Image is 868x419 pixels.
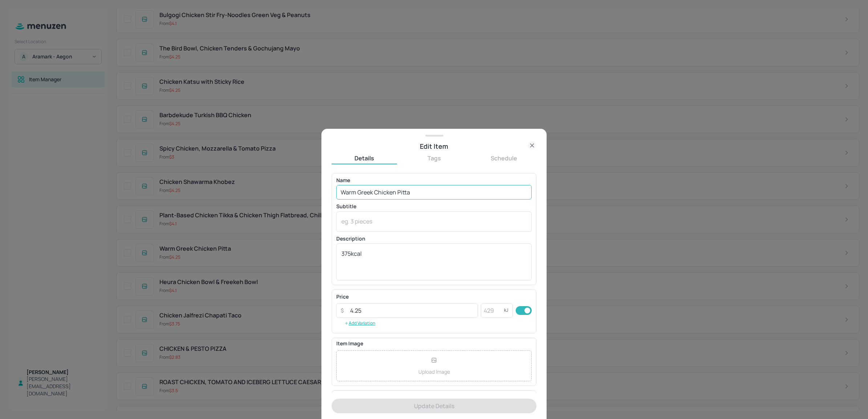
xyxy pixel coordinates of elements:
div: Edit Item [332,141,536,151]
p: kJ [504,308,508,313]
p: Description [336,236,532,241]
button: Tags [401,154,467,162]
input: 10 [346,303,478,318]
button: Details [332,154,397,162]
p: Price [336,294,349,299]
input: 429 [481,303,504,318]
p: Upload Image [418,368,450,375]
input: eg. Chicken Teriyaki Sushi Roll [336,185,532,200]
textarea: 375kcal [341,250,527,275]
p: Name [336,178,532,183]
button: Schedule [471,154,536,162]
p: Subtitle [336,204,532,209]
button: Add Variation [336,318,383,329]
p: Item Image [336,341,532,346]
